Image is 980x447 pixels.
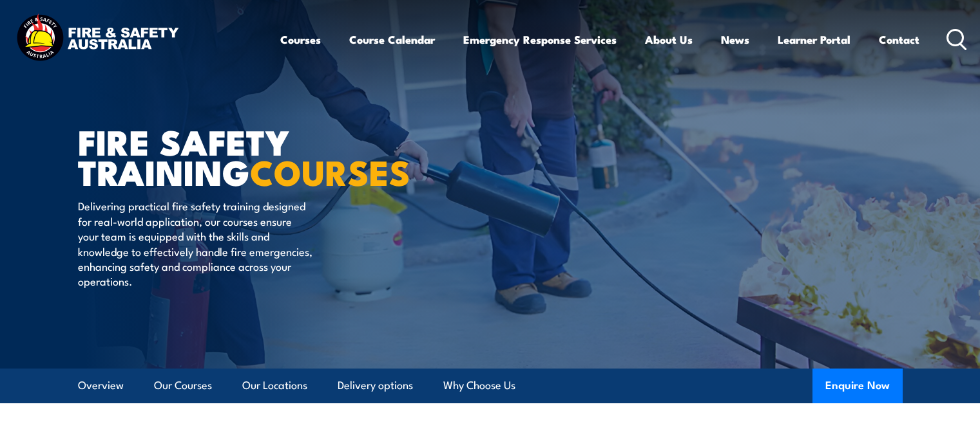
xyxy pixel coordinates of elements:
[154,369,212,403] a: Our Courses
[280,23,321,57] a: Courses
[778,23,850,57] a: Learner Portal
[463,23,617,57] a: Emergency Response Services
[338,369,413,403] a: Delivery options
[721,23,749,57] a: News
[879,23,919,57] a: Contact
[78,369,124,403] a: Overview
[250,144,410,197] strong: COURSES
[349,23,435,57] a: Course Calendar
[242,369,307,403] a: Our Locations
[78,198,313,288] p: Delivering practical fire safety training designed for real-world application, our courses ensure...
[812,369,903,403] button: Enquire Now
[78,126,396,186] h1: FIRE SAFETY TRAINING
[645,23,693,57] a: About Us
[443,369,515,403] a: Why Choose Us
